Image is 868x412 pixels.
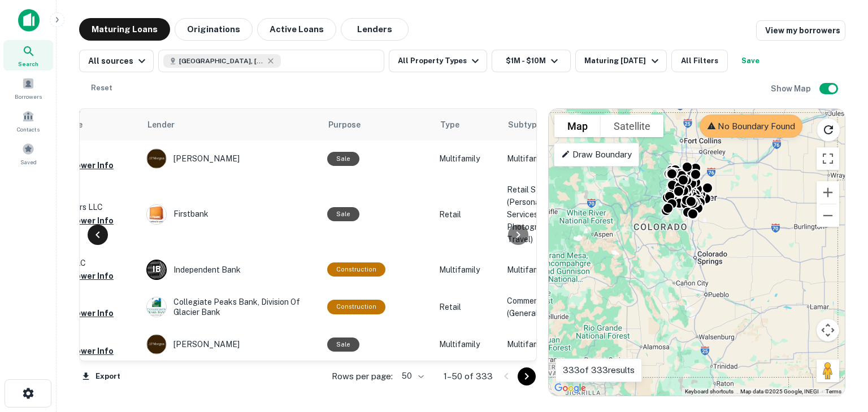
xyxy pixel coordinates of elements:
button: $1M - $10M [492,50,571,72]
button: Keyboard shortcuts [685,388,734,396]
span: Contacts [17,125,40,134]
th: Subtype [501,109,580,141]
a: Terms (opens in new tab) [826,388,841,395]
th: Type [433,109,501,141]
div: Independent Bank [146,260,316,280]
iframe: Chat Widget [811,322,868,376]
div: [PERSON_NAME] [146,334,316,354]
span: Purpose [328,118,361,132]
p: Retail [439,208,496,221]
p: Multifamily [439,152,496,165]
button: Save your search to get updates of matches that match your search criteria. [732,50,769,72]
button: Export [79,368,123,385]
div: [PERSON_NAME] [146,148,316,169]
p: Rows per page: [332,370,393,383]
p: Draw Boundary [561,148,632,161]
a: Borrowers [3,73,53,103]
span: [GEOGRAPHIC_DATA], [GEOGRAPHIC_DATA], [GEOGRAPHIC_DATA], [GEOGRAPHIC_DATA] [179,56,264,66]
button: Active Loans [257,18,336,41]
button: All Property Types [389,50,487,72]
p: Multifamily [439,264,496,276]
span: Saved [20,157,37,166]
img: picture [147,335,166,354]
button: Map camera controls [817,319,839,341]
div: 0 0 [549,109,845,396]
div: Sale [327,152,359,166]
button: Lenders [341,18,409,41]
a: Contacts [3,106,53,136]
button: All Filters [671,50,728,72]
button: Go to next page [518,367,536,385]
div: Maturing [DATE] [584,54,661,68]
div: Firstbank [146,204,316,225]
div: This loan purpose was for construction [327,262,385,277]
div: All sources [88,54,149,68]
button: All sources [79,50,154,72]
button: Originations [175,18,253,41]
button: Zoom in [817,181,839,204]
button: Zoom out [817,204,839,227]
button: Toggle fullscreen view [817,147,839,170]
img: picture [147,149,166,168]
a: Search [3,40,53,71]
th: Purpose [322,109,433,141]
div: Sale [327,338,359,352]
button: [GEOGRAPHIC_DATA], [GEOGRAPHIC_DATA], [GEOGRAPHIC_DATA], [GEOGRAPHIC_DATA] [158,50,384,72]
img: picture [147,205,166,224]
button: Show street map [554,115,601,137]
th: Lender [141,109,322,141]
div: Collegiate Peaks Bank, Division Of Glacier Bank [146,297,316,317]
a: Saved [3,138,53,169]
p: No Boundary Found [707,120,795,133]
a: Open this area in Google Maps (opens a new window) [552,381,589,396]
a: View my borrowers [756,20,845,41]
button: Maturing Loans [79,18,170,41]
p: Multifamily [439,338,496,350]
img: capitalize-icon.png [18,9,40,32]
img: picture [147,297,166,317]
img: Google [552,381,589,396]
h6: Show Map [771,82,813,95]
p: I B [153,264,160,275]
span: Borrowers [15,92,42,101]
button: Reset [84,77,120,99]
p: Retail [439,301,496,313]
div: Sale [327,207,359,221]
button: Reload search area [817,118,840,142]
span: Type [440,118,459,132]
span: Search [18,59,38,68]
button: Maturing [DATE] [575,50,666,72]
p: 1–50 of 333 [444,370,493,383]
div: 50 [397,368,426,384]
p: 333 of 333 results [563,363,635,377]
span: Lender [147,118,175,132]
div: This loan purpose was for construction [327,300,385,314]
span: Map data ©2025 Google, INEGI [740,388,819,395]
